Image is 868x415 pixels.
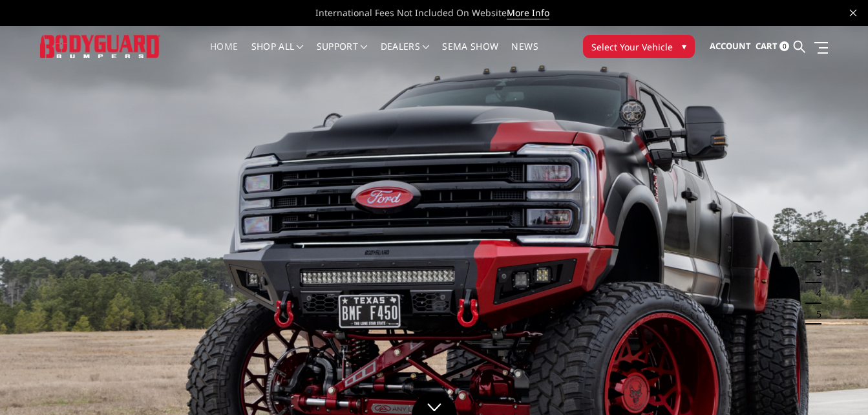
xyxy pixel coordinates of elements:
button: 2 of 5 [809,242,821,262]
button: 4 of 5 [809,283,821,304]
a: Click to Down [412,392,457,415]
a: SEMA Show [442,42,498,67]
button: 5 of 5 [809,304,821,325]
span: 0 [779,41,789,51]
span: Cart [756,40,778,52]
span: ▾ [682,39,686,53]
button: Select Your Vehicle [583,35,695,58]
a: Dealers [381,42,430,67]
span: Select Your Vehicle [591,40,673,54]
a: Account [710,29,751,64]
a: News [511,42,538,67]
a: Home [210,42,238,67]
button: 1 of 5 [809,221,821,242]
a: More Info [507,6,549,19]
a: Support [317,42,368,67]
button: 3 of 5 [809,262,821,283]
span: Account [710,40,751,52]
a: shop all [251,42,304,67]
img: BODYGUARD BUMPERS [40,35,161,59]
a: Cart 0 [756,29,789,64]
